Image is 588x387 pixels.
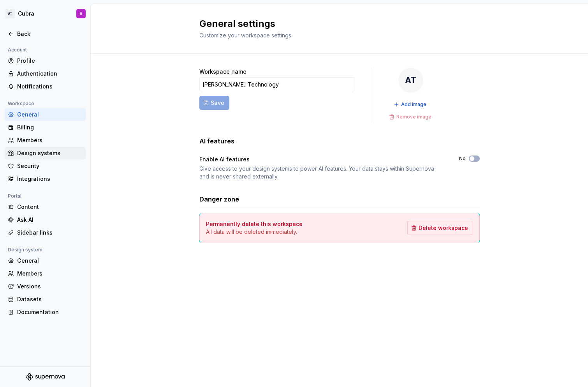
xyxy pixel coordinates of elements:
svg: Supernova Logo [26,373,65,381]
div: Members [17,270,83,277]
div: Back [17,30,83,38]
span: Customize your workspace settings. [199,32,292,39]
a: Datasets [5,293,86,306]
label: Workspace name [199,68,246,76]
a: Integrations [5,173,86,185]
div: Enable AI features [199,156,250,163]
div: Design system [5,245,46,254]
div: Ask AI [17,216,83,224]
a: Versions [5,280,86,293]
div: Billing [17,124,83,131]
div: Sidebar links [17,229,83,237]
div: A [79,11,83,17]
div: Members [17,136,83,144]
span: Delete workspace [419,224,468,232]
a: General [5,254,86,267]
h3: AI features [199,136,234,146]
button: ATCubraA [2,5,89,22]
a: Profile [5,55,86,67]
button: Delete workspace [407,221,473,235]
div: Versions [17,283,83,290]
button: Add image [391,99,430,110]
a: Authentication [5,67,86,80]
a: Members [5,267,86,280]
div: Notifications [17,83,83,90]
h3: Danger zone [199,194,239,204]
div: Profile [17,57,83,65]
div: General [17,111,83,118]
div: Give access to your design systems to power AI features. Your data stays within Supernova and is ... [199,165,445,180]
div: Security [17,162,83,170]
a: Members [5,134,86,147]
div: AT [398,68,423,93]
div: Integrations [17,175,83,183]
a: Billing [5,121,86,134]
div: Datasets [17,295,83,303]
a: General [5,108,86,121]
a: Back [5,28,86,40]
div: Cubra [18,10,34,18]
div: Content [17,203,83,211]
div: Documentation [17,308,83,316]
div: AT [5,9,15,18]
div: Authentication [17,70,83,78]
a: Documentation [5,306,86,318]
a: Ask AI [5,214,86,226]
div: Workspace [5,99,37,108]
label: No [459,156,466,162]
a: Content [5,201,86,213]
div: Account [5,45,30,55]
div: Portal [5,191,25,201]
div: Design systems [17,149,83,157]
h4: Permanently delete this workspace [206,220,303,228]
div: General [17,257,83,265]
p: All data will be deleted immediately. [206,228,303,236]
a: Security [5,160,86,172]
span: Add image [401,101,426,108]
a: Design systems [5,147,86,159]
a: Sidebar links [5,226,86,239]
a: Notifications [5,80,86,93]
h2: General settings [199,18,470,30]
